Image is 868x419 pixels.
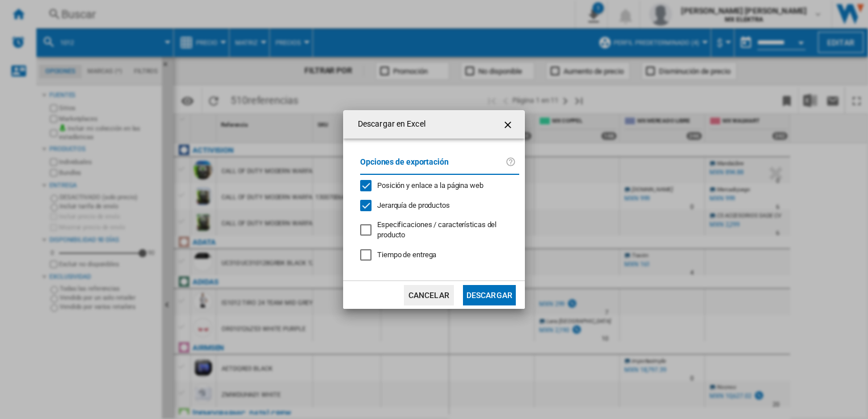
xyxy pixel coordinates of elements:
[360,156,506,177] label: Opciones de exportación
[360,250,519,261] md-checkbox: Tiempo de entrega
[360,200,510,211] md-checkbox: Jerarquía de productos
[352,119,425,130] h4: Descargar en Excel
[463,285,516,305] button: Descargar
[404,285,454,305] button: Cancelar
[377,220,510,240] div: Solo se aplica a la Visión Categoría
[377,220,496,239] span: Especificaciones / características del producto
[360,181,510,191] md-checkbox: Posición y enlace a la página web
[502,118,516,132] ng-md-icon: getI18NText('BUTTONS.CLOSE_DIALOG')
[377,181,483,190] span: Posición y enlace a la página web
[498,113,520,136] button: getI18NText('BUTTONS.CLOSE_DIALOG')
[377,201,450,209] span: Jerarquía de productos
[377,250,436,259] span: Tiempo de entrega
[343,110,525,309] md-dialog: Descargar en ...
